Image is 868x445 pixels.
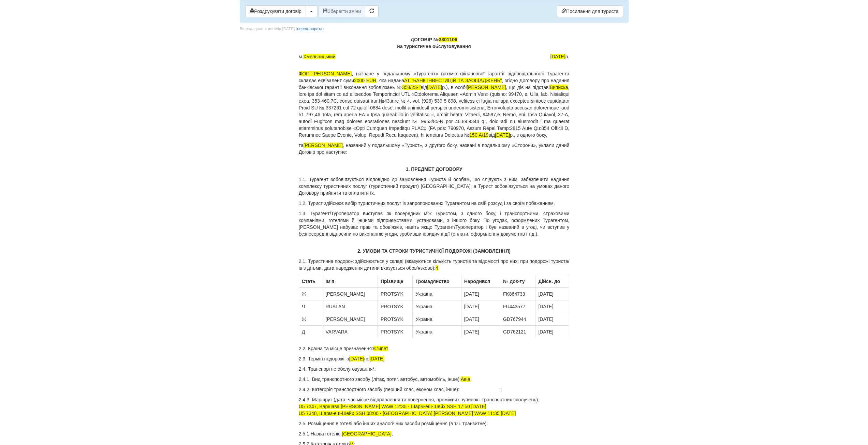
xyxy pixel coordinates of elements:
[299,404,516,416] span: U5 7347, Варшава [PERSON_NAME] WAW 12:35 - Шарм-еш-Шейх SSH 17:50 [DATE] U5 7348, Шарм-еш-Шейх SS...
[349,356,364,361] span: [DATE]
[461,326,500,338] td: [DATE]
[299,210,570,237] p: 1.3. Турагент/Туроператор виступає як посередник між Туристом, з одного боку, і транспортними, ст...
[299,166,570,173] p: 1. ПРЕДМЕТ ДОГОВОРУ
[299,258,570,271] p: 2.1. Туристична подорож здійснюється у складі (вказуються кількість туристів та відомості про них...
[535,275,569,288] th: Дійсн. до
[413,275,461,288] th: Громадянство
[299,396,570,417] p: 2.4.3. Маршрут (дата, час місце відправлення та повернення, проміжних зупинок і транспортних спол...
[535,326,569,338] td: [DATE]
[495,132,510,138] span: [DATE]
[436,265,438,271] span: 4
[304,143,343,148] span: [PERSON_NAME]
[427,85,442,90] span: [DATE]
[461,300,500,313] td: [DATE]
[299,248,570,254] p: 2. УМОВИ ТА СТРОКИ ТУРИСТИЧНОЇ ПОДОРОЖІ (ЗАМОВЛЕННЯ)
[461,288,500,300] td: [DATE]
[439,37,457,42] span: 3301106
[319,5,366,17] button: Зберегти зміни
[535,313,569,326] td: [DATE]
[299,345,570,352] p: 2.2. Країна та місце призначення:
[299,142,570,155] p: та , названий у подальшому «Турист», з другого боку, названі в подальшому «Сторони», уклали даний...
[342,431,392,436] span: [GEOGRAPHIC_DATA]
[303,54,335,59] span: Хмельницький
[500,326,535,338] td: GD762121
[404,78,502,83] span: АТ "БАНК ІНВЕСТИЦІЙ ТА ЗАОЩАДЖЕНЬ"
[299,300,323,313] td: Ч
[323,326,378,338] td: VARVARA
[299,53,336,60] span: м.
[500,300,535,313] td: FU443577
[299,288,323,300] td: Ж
[550,54,565,59] span: [DATE]
[299,376,570,383] p: 2.4.1. Вид транспортного засобу (літак, потяг, автобус, автомобіль, інше): ;
[469,132,488,138] span: 150 А/19
[240,26,324,32] div: Ви редагували договір [DATE] ( )
[467,85,506,90] span: [PERSON_NAME]
[366,78,377,83] span: EUR
[299,430,570,437] p: 2.5.1.Назва готелю: ;
[378,313,413,326] td: PROTSYK
[299,275,323,288] th: Стать
[299,36,570,50] p: ДОГОВІР № на туристичне обслуговування
[378,326,413,338] td: PROTSYK
[323,288,378,300] td: [PERSON_NAME]
[500,288,535,300] td: FK864733
[245,5,306,17] button: Роздрукувати договір
[557,5,623,17] a: Посилання для туриста
[461,275,500,288] th: Народився
[500,275,535,288] th: № док-ту
[369,356,384,361] span: [DATE]
[500,313,535,326] td: GD767944
[299,71,352,76] span: ФОП [PERSON_NAME]
[299,70,570,138] p: , назване у подальшому «Турагент» (розмір фінансової гарантії відповідальності Турагента складає ...
[299,326,323,338] td: Д
[535,288,569,300] td: [DATE]
[378,300,413,313] td: PROTSYK
[461,376,470,382] span: Авіа
[550,85,568,90] span: Виписка
[299,200,570,207] p: 1.2. Турист здійснює вибір туристичних послуг із запропонованих Турагентом на свій розсуд і за св...
[461,313,500,326] td: [DATE]
[323,275,378,288] th: Ім'я
[378,275,413,288] th: Прiзвище
[373,346,388,351] span: Єгипет
[535,300,569,313] td: [DATE]
[299,313,323,326] td: Ж
[299,366,570,372] p: 2.4. Транспортне обслуговування*:
[299,386,570,393] p: 2.4.2. Категорія транспортного засобу (перший клас, економ клас, інше): _______________;
[378,288,413,300] td: PROTSYK
[323,313,378,326] td: [PERSON_NAME]
[402,85,421,90] span: 358/23-Г
[550,53,570,60] span: р.
[297,26,322,31] a: перестворити
[413,326,461,338] td: Україна
[299,176,570,196] p: 1.1. Турагент зобов’язується відповідно до замовлення Туриста й особам, що слідують з ним, забезп...
[299,355,570,362] p: 2.3. Термін подорожі: з по
[323,300,378,313] td: RUSLAN
[413,313,461,326] td: Україна
[413,300,461,313] td: Україна
[354,78,365,83] span: 2000
[299,420,570,427] p: 2.5. Розміщення в готелі або інших аналогічних засоби розміщення (в т.ч. транзитне):
[413,288,461,300] td: Україна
